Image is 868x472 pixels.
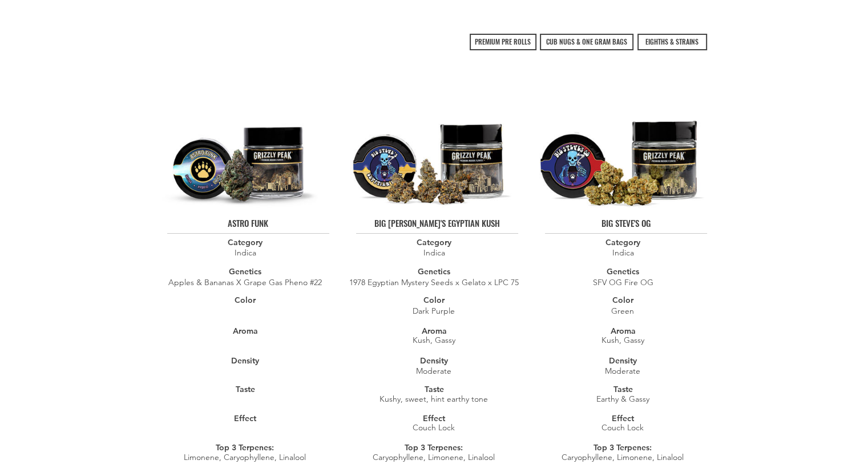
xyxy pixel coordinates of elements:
[540,34,633,50] a: CUB NUGS & ONE GRAM BAGS
[344,94,518,209] img: BIG STEVE'S EGYPTIAN KUSH
[235,247,256,258] span: Indica
[532,94,707,209] img: BIG STEVE'S OG
[229,266,261,277] span: Genetics
[349,277,519,287] span: 1978 Egyptian Mystery Seeds x Gelato x LPC 75
[155,94,329,209] img: ASTRO FUNK
[612,247,634,258] span: Indica
[425,384,444,394] span: Taste
[596,394,649,404] span: Earthy & Gassy
[601,335,644,345] span: Kush, Gassy
[605,237,640,247] span: Category
[612,295,633,305] span: Color
[233,326,258,336] span: Aroma
[413,306,455,316] span: Dark Purple
[417,237,451,247] span: Category
[234,413,256,423] span: Effect
[422,326,447,336] span: Aroma
[470,34,536,50] a: PREMIUM PRE ROLLS
[562,452,684,462] span: Caryophyllene, Limonene, Linalool
[380,394,488,404] span: Kushy, sweet, hint earthy tone
[228,217,268,229] span: ASTRO FUNK
[373,452,495,462] span: Caryophyllene, Limonene, Linalool
[184,452,306,462] span: Limonene, Caryophyllene, Linalool
[416,366,451,376] span: ​Moderate
[475,37,531,47] span: PREMIUM PRE ROLLS
[420,355,448,366] span: Density
[612,413,634,423] span: Effect
[231,355,259,366] span: Density
[611,306,634,316] span: Green
[601,217,651,229] span: BIG STEVE'S OG
[593,277,653,287] span: SFV OG Fire OG
[637,34,707,50] a: EIGHTHS & STRAINS
[405,442,463,453] span: Top 3 Terpenes:
[228,237,263,247] span: Category
[605,366,640,376] span: ​Moderate
[235,295,256,305] span: Color
[546,37,627,47] span: CUB NUGS & ONE GRAM BAGS
[413,335,455,345] span: Kush, Gassy
[607,266,639,277] span: Genetics
[413,422,455,433] span: Couch Lock
[374,217,500,229] span: BIG [PERSON_NAME]'S EGYPTIAN KUSH
[216,442,274,453] span: Top 3 Terpenes:
[236,384,255,394] span: Taste
[613,384,633,394] span: Taste
[611,326,636,336] span: Aroma
[594,442,652,453] span: Top 3 Terpenes:
[645,37,699,47] span: EIGHTHS & STRAINS
[168,277,322,287] span: Apples & Bananas X Grape Gas Pheno #22
[423,295,445,305] span: Color
[423,413,445,423] span: Effect
[609,355,637,366] span: Density
[601,422,644,433] span: Couch Lock
[423,247,445,258] span: Indica
[418,266,450,277] span: Genetics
